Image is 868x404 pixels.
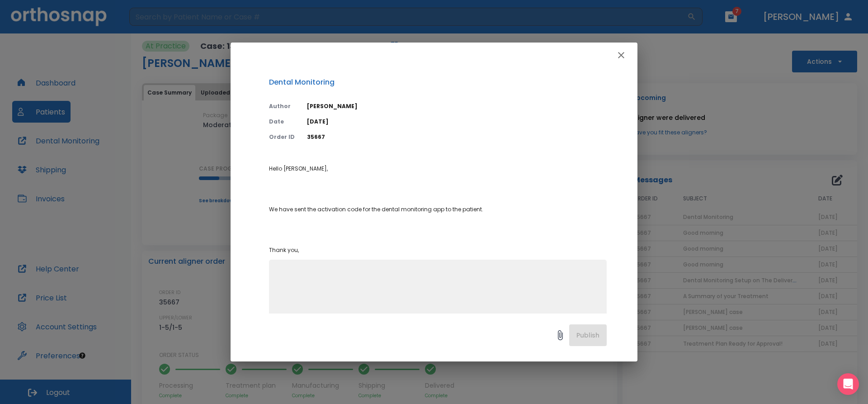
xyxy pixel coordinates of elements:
[307,102,607,110] p: [PERSON_NAME]
[269,246,607,254] p: Thank you,
[269,133,296,141] p: Order ID
[269,205,607,214] p: We have sent the activation code for the dental monitoring app to the patient.
[307,118,607,126] p: [DATE]
[269,77,607,88] p: Dental Monitoring
[269,118,296,126] p: Date
[269,102,296,110] p: Author
[837,373,859,395] div: Open Intercom Messenger
[307,133,607,141] p: 35667
[269,165,607,173] p: Hello [PERSON_NAME],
